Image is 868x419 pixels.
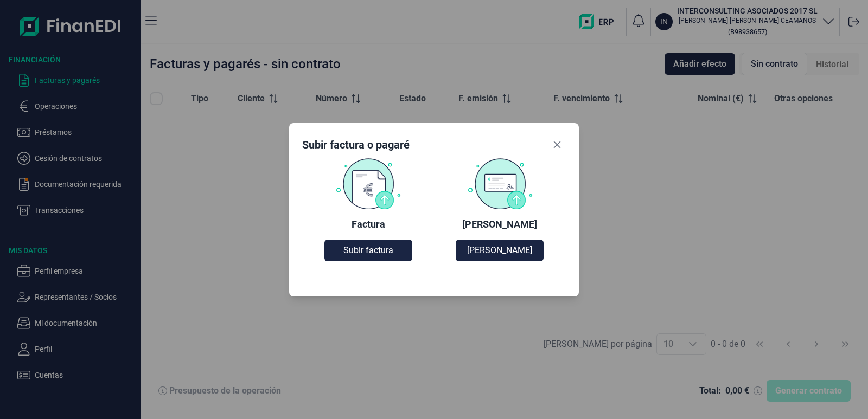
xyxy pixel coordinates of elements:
[467,244,532,257] span: [PERSON_NAME]
[324,240,412,261] button: Subir factura
[335,158,401,209] img: Factura
[456,240,544,261] button: [PERSON_NAME]
[467,158,533,209] img: Pagaré
[343,244,393,257] span: Subir factura
[352,218,385,231] div: Factura
[302,137,410,152] div: Subir factura o pagaré
[548,136,566,153] button: Close
[462,218,537,231] div: [PERSON_NAME]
